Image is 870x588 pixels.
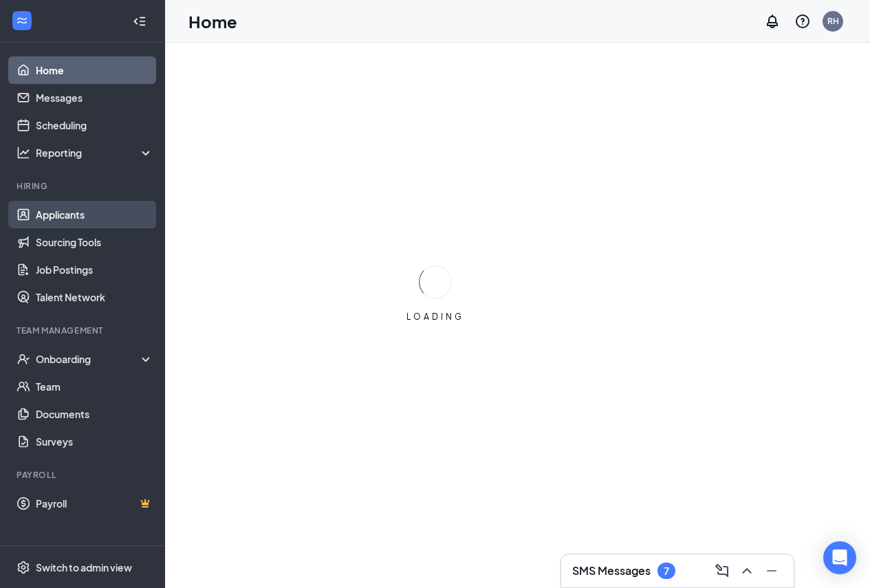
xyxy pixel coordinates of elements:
svg: QuestionInfo [794,13,811,30]
div: Onboarding [36,352,142,366]
a: Home [36,56,153,84]
a: Scheduling [36,111,153,139]
svg: UserCheck [17,352,30,366]
svg: WorkstreamLogo [15,14,29,28]
div: Reporting [36,146,154,160]
h1: Home [188,10,237,33]
svg: Notifications [764,13,781,30]
a: PayrollCrown [36,490,153,517]
div: Hiring [17,180,151,192]
a: Team [36,373,153,400]
a: Sourcing Tools [36,228,153,256]
div: RH [827,15,839,27]
a: Job Postings [36,256,153,283]
button: ChevronUp [736,560,758,582]
svg: ComposeMessage [714,563,730,579]
svg: Collapse [133,14,146,28]
a: Talent Network [36,283,153,311]
div: LOADING [401,311,470,323]
button: ComposeMessage [711,560,733,582]
div: Switch to admin view [36,560,132,574]
svg: Analysis [17,146,30,160]
a: Documents [36,400,153,428]
svg: ChevronUp [739,563,755,579]
a: Messages [36,84,153,111]
div: Team Management [17,325,151,336]
div: 7 [664,565,669,577]
svg: Minimize [763,563,780,579]
div: Payroll [17,469,151,481]
a: Applicants [36,201,153,228]
a: Surveys [36,428,153,455]
h3: SMS Messages [572,563,651,578]
div: Open Intercom Messenger [823,541,856,574]
svg: Settings [17,560,30,574]
button: Minimize [761,560,783,582]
